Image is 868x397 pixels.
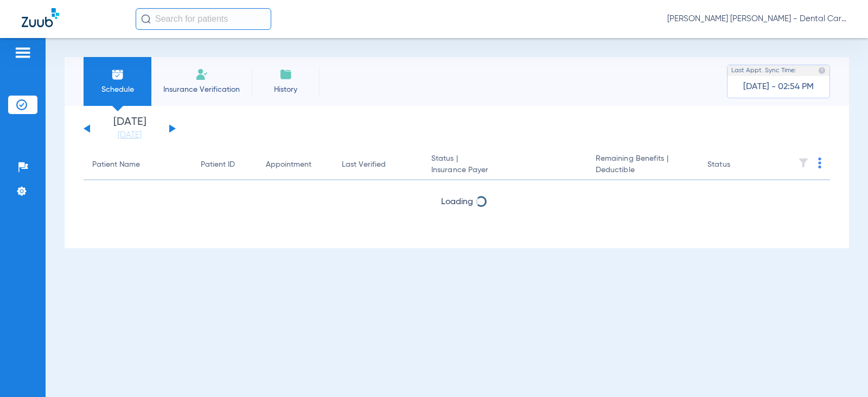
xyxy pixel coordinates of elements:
[731,65,796,76] span: Last Appt. Sync Time:
[201,159,235,171] div: Patient ID
[260,84,311,95] span: History
[423,150,587,180] th: Status |
[22,8,59,27] img: Zuub Logo
[431,165,578,176] span: Insurance Payer
[667,14,846,24] span: [PERSON_NAME] [PERSON_NAME] - Dental Care of [PERSON_NAME]
[818,157,821,168] img: group-dot-blue.svg
[136,8,271,30] input: Search for patients
[141,14,151,24] img: Search Icon
[97,117,162,141] li: [DATE]
[342,159,414,171] div: Last Verified
[441,198,473,206] span: Loading
[596,165,690,176] span: Deductible
[92,159,183,171] div: Patient Name
[699,150,772,180] th: Status
[111,68,124,81] img: Schedule
[195,68,208,81] img: Manual Insurance Verification
[14,46,31,59] img: hamburger-icon
[279,68,292,81] img: History
[743,81,814,92] span: [DATE] - 02:54 PM
[818,67,826,74] img: last sync help info
[798,157,809,168] img: filter.svg
[342,159,386,171] div: Last Verified
[92,159,140,171] div: Patient Name
[159,84,244,95] span: Insurance Verification
[266,159,311,171] div: Appointment
[201,159,248,171] div: Patient ID
[92,84,143,95] span: Schedule
[97,130,162,141] a: [DATE]
[587,150,699,180] th: Remaining Benefits |
[266,159,324,171] div: Appointment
